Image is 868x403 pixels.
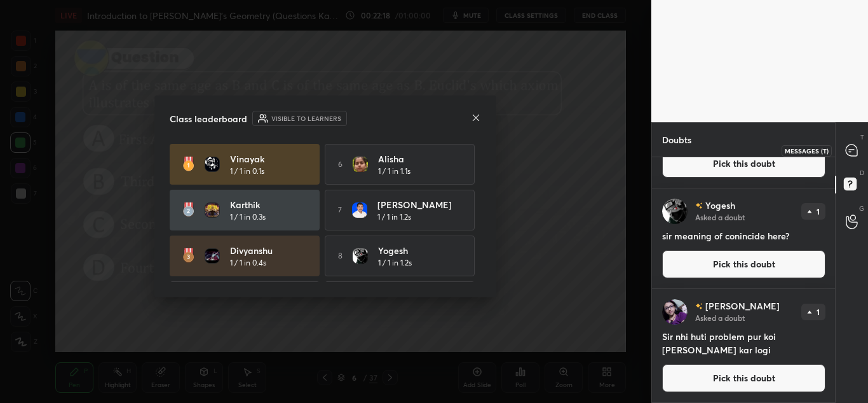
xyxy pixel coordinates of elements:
[860,168,864,178] p: D
[338,204,342,216] h5: 7
[205,248,220,264] img: 3e107e67e44941e38d2ea23cb9594f74.jpg
[205,202,220,218] img: 266ec264185e441c94c713f14fa831d4.jpg
[271,114,341,124] h6: Visible to learners
[230,257,266,269] h5: 1 / 1 in 0.4s
[817,308,820,316] p: 1
[705,301,780,311] p: [PERSON_NAME]
[230,244,309,257] h4: Divyanshu
[338,250,342,262] h5: 8
[817,208,820,215] p: 1
[695,212,745,222] p: Asked a doubt
[378,166,410,177] h5: 1 / 1 in 1.1s
[378,152,457,166] h4: Alisha
[378,244,457,257] h4: Yogesh
[705,201,735,211] p: Yogesh
[182,202,194,218] img: rank-2.3a33aca6.svg
[662,199,688,224] img: 146dce0f3cf94fd997b2ca2f3804221d.jpg
[860,132,864,142] p: T
[662,250,825,278] button: Pick this doubt
[378,257,412,269] h5: 1 / 1 in 1.2s
[182,157,194,172] img: rank-1.ed6cb560.svg
[338,159,342,170] h5: 6
[652,123,702,157] p: Doubts
[377,211,411,223] h5: 1 / 1 in 1.2s
[652,157,836,403] div: grid
[695,202,703,209] img: no-rating-badge.077c3623.svg
[352,202,367,218] img: 3
[662,229,825,243] h4: sir meaning of conincide here?
[859,204,864,213] p: G
[662,330,825,357] h4: Sir nhi huti problem pur koi [PERSON_NAME] kar logi
[230,166,264,177] h5: 1 / 1 in 0.1s
[230,152,309,166] h4: Vinayak
[182,248,194,264] img: rank-3.169bc593.svg
[782,145,832,157] div: Messages (T)
[230,211,266,223] h5: 1 / 1 in 0.3s
[695,313,745,323] p: Asked a doubt
[662,364,825,392] button: Pick this doubt
[170,112,247,125] h4: Class leaderboard
[662,150,825,178] button: Pick this doubt
[695,303,703,310] img: no-rating-badge.077c3623.svg
[353,248,368,264] img: 146dce0f3cf94fd997b2ca2f3804221d.jpg
[230,198,309,211] h4: Karthik
[353,157,368,172] img: 43aac24cd5c248438064e118d531e316.jpg
[662,299,688,325] img: 63c1e4556fa94c729f965ababb61a49a.jpg
[377,198,456,211] h4: [PERSON_NAME]
[205,157,220,172] img: f31d75856bf0493ebb15c4f599037d54.jpg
